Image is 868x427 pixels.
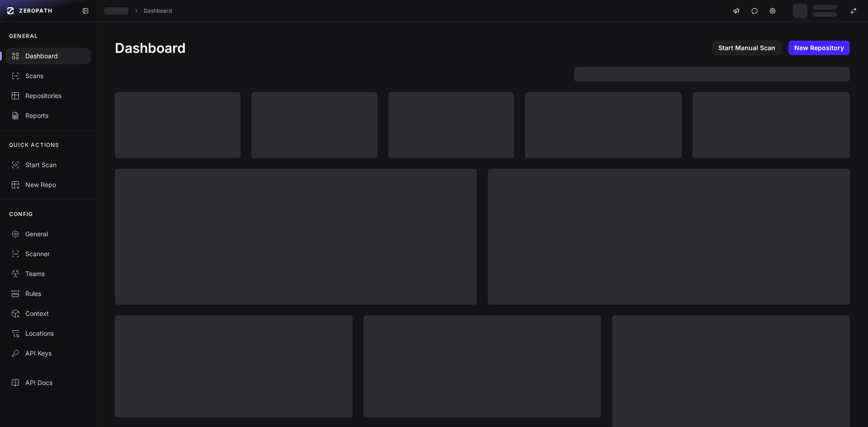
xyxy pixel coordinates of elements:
div: Rules [11,289,85,298]
div: General [11,230,85,239]
div: API Docs [11,378,85,387]
nav: breadcrumb [104,7,172,14]
div: Scans [11,71,85,80]
div: Scanner [11,249,85,258]
div: New Repo [11,180,85,189]
p: GENERAL [9,33,38,40]
a: ZEROPATH [4,4,75,18]
div: Reports [11,111,85,120]
p: CONFIG [9,211,33,218]
div: Teams [11,269,85,278]
div: API Keys [11,349,85,358]
div: Start Scan [11,160,85,169]
a: Dashboard [144,7,172,14]
div: Repositories [11,91,85,100]
span: ZEROPATH [19,7,52,14]
a: Start Manual Scan [712,41,781,55]
a: New Repository [788,41,850,55]
div: Locations [11,329,85,338]
p: QUICK ACTIONS [9,141,60,149]
h1: Dashboard [115,40,186,56]
div: Context [11,309,85,318]
svg: chevron right, [133,8,139,14]
div: Dashboard [11,52,85,61]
